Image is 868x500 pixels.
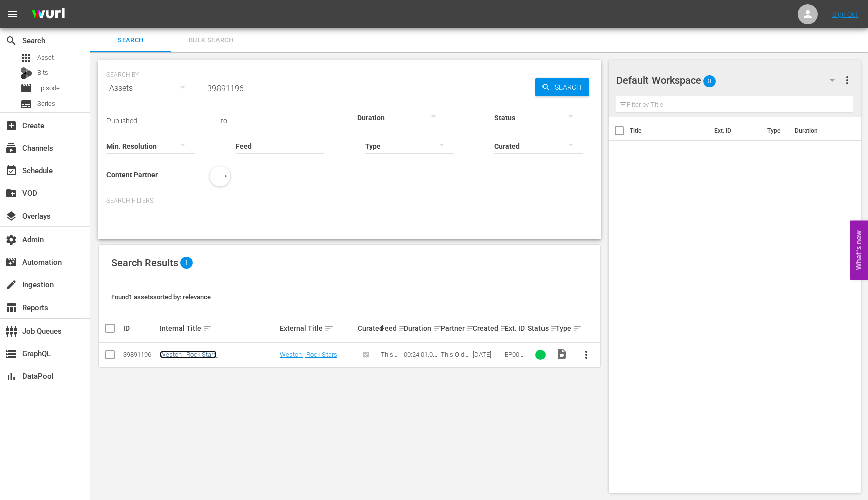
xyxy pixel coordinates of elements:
span: Search [5,35,17,47]
span: Job Queues [5,325,17,337]
span: Ingestion [5,279,17,291]
button: more_vert [574,343,598,367]
span: EP000044440705 [505,351,523,373]
div: 00:24:01.040 [404,351,438,358]
div: Partner [441,322,470,334]
span: sort [398,324,407,333]
div: Type [556,322,571,334]
div: Created [473,322,502,334]
div: Curated [358,324,378,332]
span: sort [433,324,442,333]
a: Weston | Rock Stars [280,351,337,358]
button: Search [535,78,589,96]
div: [DATE] [473,351,502,358]
span: Search [551,78,589,96]
div: Bits [20,67,32,79]
div: Status [528,322,553,334]
span: Search Results [111,257,178,269]
span: This Old House [381,351,399,373]
span: Asset [20,52,32,64]
span: Bulk Search [177,35,245,46]
p: Search Filters: [106,196,593,205]
span: VOD [5,187,17,199]
span: GraphQL [5,348,17,360]
span: menu [6,8,18,20]
span: sort [550,324,559,333]
span: Create [5,120,17,132]
th: Type [761,117,789,145]
span: Episode [20,82,32,94]
span: sort [500,324,509,333]
div: Duration [404,322,438,334]
span: Schedule [5,165,17,177]
button: Open Feedback Widget [850,220,868,280]
img: ans4CAIJ8jUAAAAAAAAAAAAAAAAAAAAAAAAgQb4GAAAAAAAAAAAAAAAAAAAAAAAAJMjXAAAAAAAAAAAAAAAAAAAAAAAAgAT5G... [24,3,72,26]
a: Sign Out [832,10,858,18]
span: Admin [5,234,17,246]
span: Bits [37,68,48,78]
span: Found 1 assets sorted by: relevance [111,293,211,301]
span: to [221,117,227,125]
span: more_vert [580,349,592,361]
div: Feed [381,322,401,334]
span: Published: [106,117,139,125]
div: Ext. ID [505,324,525,332]
span: 1 [180,257,193,269]
div: 39891196 [123,351,157,358]
span: sort [203,324,212,333]
span: Video [556,348,568,360]
span: Series [37,98,55,109]
span: sort [324,324,334,333]
span: Search [96,35,165,46]
span: DataPool [5,370,17,382]
th: Duration [789,117,849,145]
span: Asset [37,53,54,63]
div: Internal Title [160,322,276,334]
th: Title [630,117,708,145]
span: Channels [5,142,17,154]
a: Weston | Rock Stars [160,351,217,358]
span: 0 [703,71,716,92]
span: Series [20,98,32,110]
span: Overlays [5,210,17,222]
span: Automation [5,256,17,268]
button: more_vert [841,68,853,92]
span: Reports [5,302,17,314]
span: sort [466,324,475,333]
div: Assets [106,74,195,103]
span: This Old House [441,351,468,366]
th: Ext. ID [708,117,761,145]
span: more_vert [841,74,853,86]
span: Episode [37,83,60,93]
div: External Title [280,322,355,334]
div: ID [123,324,157,332]
div: Default Workspace [616,66,844,94]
